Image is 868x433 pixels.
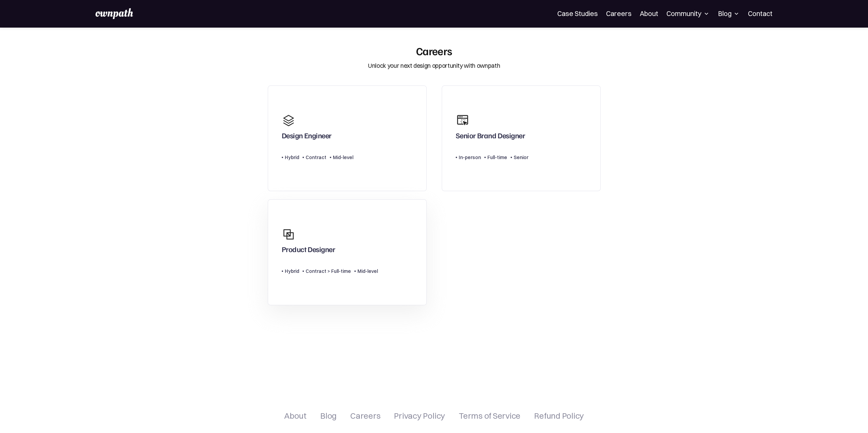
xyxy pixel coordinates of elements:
[666,10,710,18] div: Community
[285,153,299,161] div: Hybrid
[282,245,335,257] div: Product Designer
[718,10,740,18] div: Blog
[748,10,773,18] a: Contact
[459,412,520,420] a: Terms of Service
[350,412,380,420] a: Careers
[285,267,299,275] div: Hybrid
[416,44,452,57] div: Careers
[268,86,427,191] a: Design EngineerHybridContractMid-level
[514,153,528,161] div: Senior
[357,267,378,275] div: Mid-level
[306,267,351,275] div: Contract > Full-time
[557,10,598,18] a: Case Studies
[394,412,445,420] a: Privacy Policy
[606,10,632,18] a: Careers
[534,412,584,420] a: Refund Policy
[459,153,481,161] div: In-person
[456,131,525,143] div: Senior Brand Designer
[640,10,658,18] a: About
[368,61,500,70] div: Unlock your next design opportunity with ownpath
[282,131,332,143] div: Design Engineer
[442,86,601,191] a: Senior Brand DesignerIn-personFull-timeSenior
[306,153,326,161] div: Contract
[333,153,353,161] div: Mid-level
[268,199,427,305] a: Product DesignerHybridContract > Full-timeMid-level
[320,412,337,420] a: Blog
[284,412,307,420] a: About
[487,153,507,161] div: Full-time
